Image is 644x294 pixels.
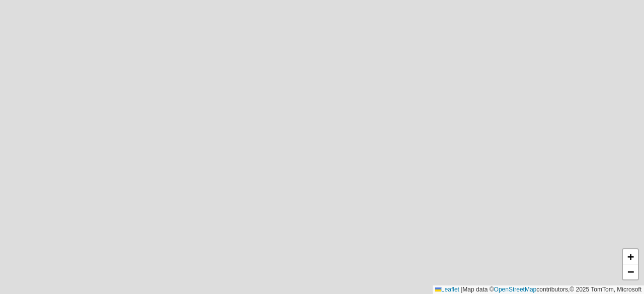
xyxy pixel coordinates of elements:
a: Zoom in [623,249,638,264]
a: OpenStreetMap [494,286,537,293]
a: Leaflet [435,286,459,293]
span: + [627,250,634,263]
span: | [461,286,462,293]
div: Map data © contributors,© 2025 TomTom, Microsoft [433,285,644,294]
span: − [627,265,634,278]
a: Zoom out [623,264,638,279]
